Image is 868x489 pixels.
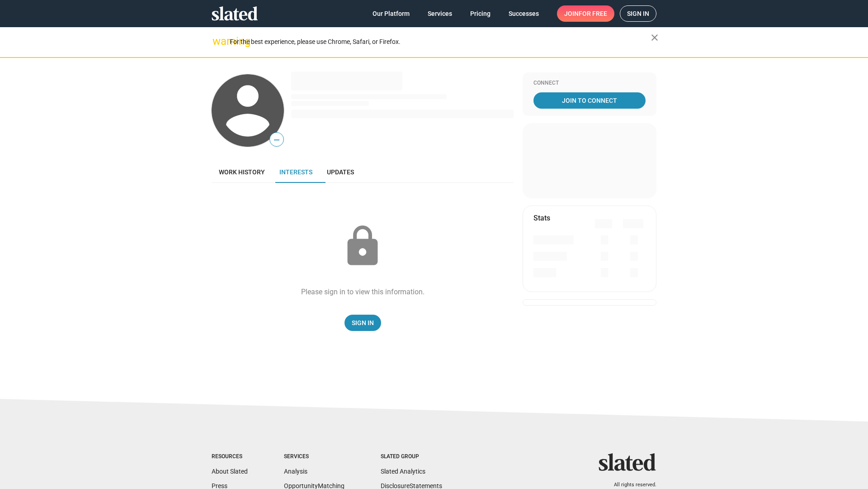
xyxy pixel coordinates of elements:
[272,161,320,183] a: Interests
[365,5,417,22] a: Our Platform
[649,32,660,43] mat-icon: close
[509,5,539,22] span: Successes
[535,92,644,109] span: Join To Connect
[579,5,607,22] span: for free
[320,161,361,183] a: Updates
[352,315,374,331] span: Sign In
[470,5,491,22] span: Pricing
[557,5,614,22] a: Joinfor free
[327,168,354,176] span: Updates
[284,453,344,460] div: Services
[381,468,425,475] a: Slated Analytics
[212,453,248,460] div: Resources
[627,6,649,21] span: Sign in
[564,5,607,22] span: Join
[212,161,272,183] a: Work history
[279,168,312,176] span: Interests
[230,36,651,48] div: For the best experience, please use Chrome, Safari, or Firefox.
[463,5,498,22] a: Pricing
[344,315,381,331] a: Sign In
[373,5,410,22] span: Our Platform
[533,80,646,87] div: Connect
[533,92,646,109] a: Join To Connect
[340,224,385,269] mat-icon: lock
[301,287,425,297] div: Please sign in to view this information.
[620,5,656,22] a: Sign in
[284,468,307,475] a: Analysis
[219,168,265,176] span: Work history
[212,468,248,475] a: About Slated
[212,36,223,47] mat-icon: warning
[270,134,283,146] span: —
[381,453,442,460] div: Slated Group
[501,5,546,22] a: Successes
[420,5,459,22] a: Services
[533,213,550,223] mat-card-title: Stats
[428,5,452,22] span: Services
